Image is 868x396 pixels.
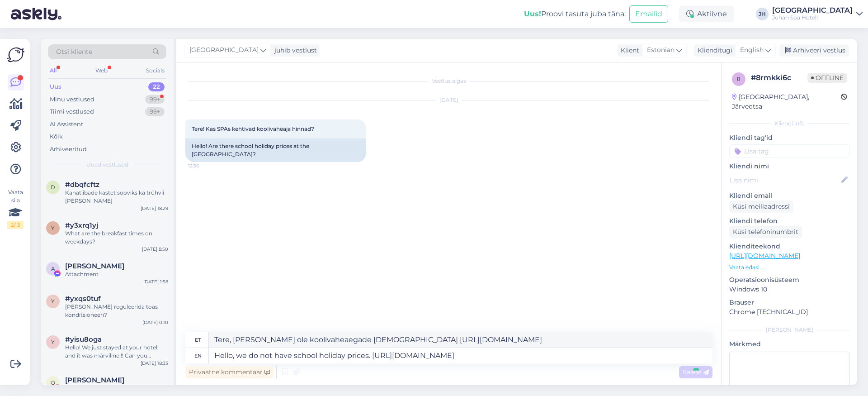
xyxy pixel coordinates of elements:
[7,188,24,229] div: Vaata siia
[7,221,24,229] div: 2 / 3
[50,145,87,154] div: Arhiveeritud
[51,339,55,345] span: y
[86,161,128,169] span: Uued vestlused
[729,226,802,238] div: Küsi telefoninumbrit
[185,96,712,104] div: [DATE]
[729,263,850,272] p: Vaata edasi ...
[51,298,55,305] span: y
[48,65,58,76] div: All
[185,138,366,162] div: Hello! Are there school holiday prices at the [GEOGRAPHIC_DATA]?
[729,252,800,260] a: [URL][DOMAIN_NAME]
[65,270,168,278] div: Attachment
[65,295,101,303] span: #yxqs0tuf
[65,229,168,246] div: What are the breakfast times on weekdays?
[144,65,166,76] div: Socials
[65,221,98,229] span: #y3xrq1yj
[729,162,850,171] p: Kliendi nimi
[756,8,769,20] div: JH
[679,6,734,22] div: Aktiivne
[51,224,55,231] span: y
[772,7,863,21] a: [GEOGRAPHIC_DATA]Johan Spa Hotell
[142,319,168,326] div: [DATE] 0:10
[51,265,55,272] span: A
[729,191,850,200] p: Kliendi email
[729,275,850,285] p: Operatsioonisüsteem
[51,379,55,386] span: O
[185,77,712,85] div: Vestlus algas
[56,47,92,57] span: Otsi kliente
[772,14,853,21] div: Johan Spa Hotell
[148,82,165,91] div: 22
[7,46,24,63] img: Askly Logo
[737,76,741,82] span: 8
[694,46,732,55] div: Klienditugi
[740,45,764,55] span: English
[647,45,675,55] span: Estonian
[50,95,94,104] div: Minu vestlused
[192,125,314,132] span: Tere! Kas SPAs kehtivad koolivaheaja hinnad?
[65,181,99,189] span: #dbqfcftz
[65,344,168,360] div: Hello! We just stayed at your hotel and it was mãrviline!!! Can you possibly tell me what kind of...
[51,184,55,191] span: d
[729,285,850,294] p: Windows 10
[729,144,850,158] input: Lisa tag
[729,339,850,349] p: Märkmed
[50,107,94,116] div: Tiimi vestlused
[807,73,847,83] span: Offline
[524,10,541,18] b: Uus!
[729,326,850,334] div: [PERSON_NAME]
[65,376,124,384] span: Oliver Ritsoson
[50,82,61,91] div: Uus
[189,45,259,55] span: [GEOGRAPHIC_DATA]
[145,95,165,104] div: 99+
[94,65,109,76] div: Web
[730,175,840,185] input: Lisa nimi
[524,9,626,19] div: Proovi tasuta juba täna:
[729,298,850,307] p: Brauser
[729,216,850,226] p: Kliendi telefon
[617,46,639,55] div: Klient
[729,133,850,143] p: Kliendi tag'id
[729,200,793,213] div: Küsi meiliaadressi
[271,46,317,55] div: juhib vestlust
[729,119,850,128] div: Kliendi info
[145,107,165,116] div: 99+
[65,303,168,319] div: [PERSON_NAME] reguleerida toas konditsioneeri?
[729,307,850,317] p: Chrome [TECHNICAL_ID]
[141,360,168,367] div: [DATE] 18:33
[772,7,853,14] div: [GEOGRAPHIC_DATA]
[142,246,168,253] div: [DATE] 8:50
[729,242,850,251] p: Klienditeekond
[50,132,63,141] div: Kõik
[779,44,849,57] div: Arhiveeri vestlus
[141,205,168,212] div: [DATE] 18:29
[65,262,124,270] span: Andrus Rako
[629,5,668,23] button: Emailid
[188,162,222,169] span: 12:36
[751,72,807,83] div: # 8rmkki6c
[50,120,83,129] div: AI Assistent
[732,92,841,111] div: [GEOGRAPHIC_DATA], Järveotsa
[65,335,102,344] span: #yisu8oga
[65,189,168,205] div: Kanatiibade kastet sooviks ka trühvli [PERSON_NAME]
[143,278,168,285] div: [DATE] 1:58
